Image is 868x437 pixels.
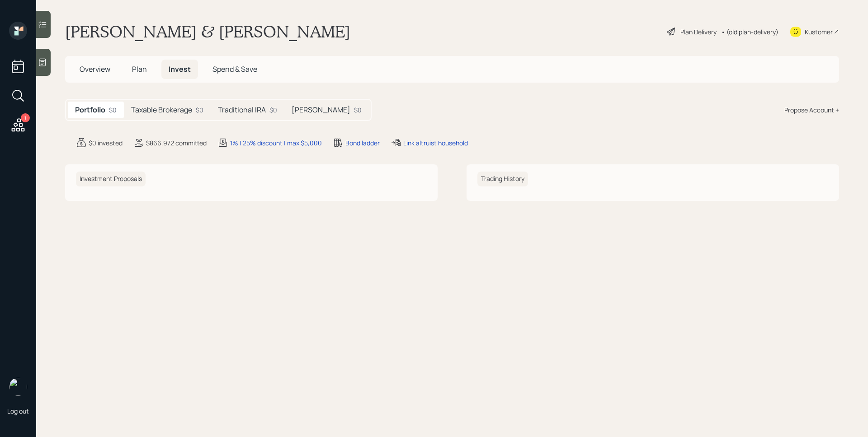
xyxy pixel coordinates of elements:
span: Invest [169,64,191,74]
div: Link altruist household [403,138,468,148]
div: $0 [354,105,362,115]
img: james-distasi-headshot.png [9,378,27,396]
span: Spend & Save [212,64,257,74]
h5: [PERSON_NAME] [292,106,350,114]
h6: Trading History [477,172,528,186]
div: • (old plan-delivery) [721,27,778,37]
div: Kustomer [805,27,833,37]
h5: Taxable Brokerage [131,106,192,114]
div: Propose Account + [784,105,839,115]
div: $0 [269,105,277,115]
div: Log out [7,407,29,415]
span: Plan [132,64,147,74]
h5: Portfolio [75,106,105,114]
div: $0 [196,105,203,115]
span: Overview [80,64,110,74]
div: 1% | 25% discount | max $5,000 [230,138,322,148]
h5: Traditional IRA [218,106,266,114]
div: 1 [21,113,30,122]
h1: [PERSON_NAME] & [PERSON_NAME] [65,22,350,42]
h6: Investment Proposals [76,172,146,186]
div: $0 [109,105,117,115]
div: Bond ladder [345,138,380,148]
div: Plan Delivery [680,27,717,37]
div: $0 invested [89,138,123,148]
div: $866,972 committed [146,138,207,148]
